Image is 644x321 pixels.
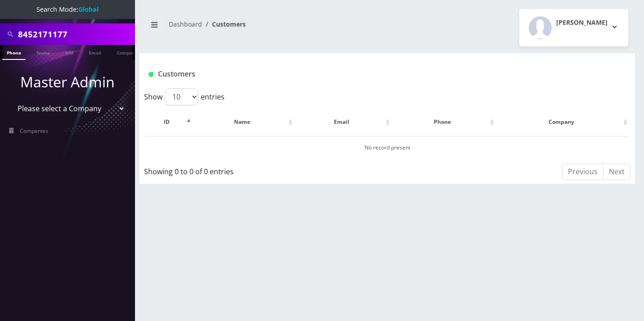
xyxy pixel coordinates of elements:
[20,127,48,135] span: Companies
[296,109,392,135] th: Email: activate to sort column ascending
[393,109,496,135] th: Phone: activate to sort column ascending
[202,19,246,29] li: Customers
[144,163,340,177] div: Showing 0 to 0 of 0 entries
[603,163,630,180] a: Next
[32,45,54,59] a: Name
[36,5,99,14] span: Search Mode:
[169,20,202,28] a: Dashboard
[2,45,26,60] a: Phone
[145,136,630,159] td: No record present
[61,45,78,59] a: SIM
[149,70,544,78] h1: Customers
[497,109,630,135] th: Company: activate to sort column ascending
[194,109,295,135] th: Name: activate to sort column ascending
[78,5,99,14] strong: Global
[84,45,106,59] a: Email
[144,88,225,105] label: Show entries
[112,45,142,59] a: Company
[18,26,133,43] input: Search All Companies
[556,19,608,27] h2: [PERSON_NAME]
[165,88,198,105] select: Showentries
[145,109,193,135] th: ID: activate to sort column descending
[562,163,603,180] a: Previous
[519,9,628,46] button: [PERSON_NAME]
[146,15,381,41] nav: breadcrumb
